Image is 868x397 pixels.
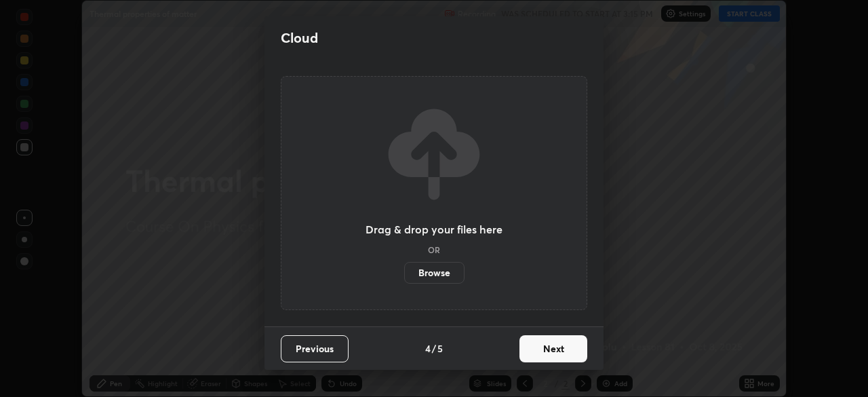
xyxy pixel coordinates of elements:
[281,335,349,362] button: Previous
[366,224,502,235] h3: Drag & drop your files here
[432,341,436,356] h4: /
[425,341,431,356] h4: 4
[437,341,443,356] h4: 5
[281,29,318,47] h2: Cloud
[519,335,587,362] button: Next
[428,246,440,254] h5: OR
